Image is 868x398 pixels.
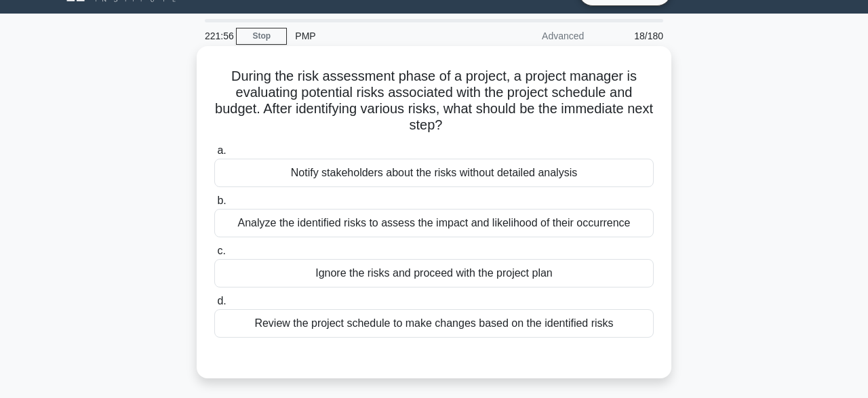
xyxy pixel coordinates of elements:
div: PMP [287,22,473,49]
span: a. [217,144,226,156]
span: b. [217,195,226,206]
div: Advanced [473,22,592,49]
div: Notify stakeholders about the risks without detailed analysis [214,159,654,187]
span: c. [217,245,225,256]
h5: During the risk assessment phase of a project, a project manager is evaluating potential risks as... [213,68,655,134]
span: d. [217,295,226,306]
div: 221:56 [197,22,236,49]
div: Analyze the identified risks to assess the impact and likelihood of their occurrence [214,209,654,237]
a: Stop [236,28,287,45]
div: 18/180 [592,22,671,49]
div: Ignore the risks and proceed with the project plan [214,259,654,287]
div: Review the project schedule to make changes based on the identified risks [214,309,654,338]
